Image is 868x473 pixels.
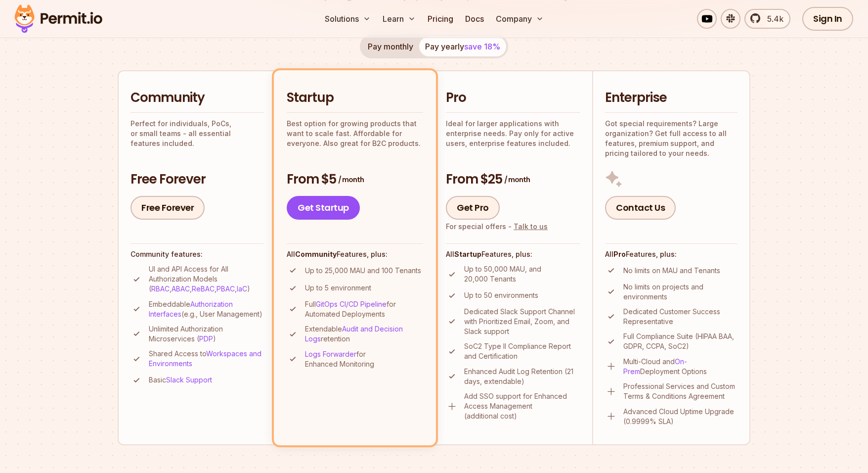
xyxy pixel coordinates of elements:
p: Full Compliance Suite (HIPAA BAA, GDPR, CCPA, SoC2) [623,331,738,351]
h4: All Features, plus: [287,249,423,259]
p: No limits on projects and environments [623,282,738,302]
button: Solutions [321,9,375,29]
h3: From $5 [287,171,423,189]
h2: Pro [446,89,580,107]
p: Advanced Cloud Uptime Upgrade (0.9999% SLA) [623,407,738,426]
p: Add SSO support for Enhanced Access Management (additional cost) [464,391,580,421]
a: Authorization Interfaces [149,300,233,318]
p: Multi-Cloud and Deployment Options [623,357,738,377]
h2: Community [130,89,264,107]
p: Ideal for larger applications with enterprise needs. Pay only for active users, enterprise featur... [446,119,580,148]
a: Pricing [424,9,457,29]
a: PBAC [217,284,235,293]
a: RBAC [151,284,170,293]
a: ReBAC [192,284,215,293]
a: PDP [199,334,213,343]
a: Free Forever [130,196,205,220]
h3: Free Forever [130,171,264,189]
p: Got special requirements? Large organization? Get full access to all features, premium support, a... [605,119,738,158]
h2: Enterprise [605,89,738,107]
h3: From $25 [446,171,580,189]
h4: All Features, plus: [605,249,738,259]
p: Up to 5 environment [305,283,371,293]
a: Talk to us [514,222,548,231]
a: Audit and Decision Logs [305,325,403,343]
h4: Community features: [130,249,264,259]
p: Up to 25,000 MAU and 100 Tenants [305,266,421,276]
span: / month [504,175,530,185]
p: UI and API Access for All Authorization Models ( , , , , ) [149,264,264,294]
a: Contact Us [605,196,676,220]
p: Best option for growing products that want to scale fast. Affordable for everyone. Also great for... [287,119,423,148]
strong: Community [295,250,337,258]
a: Docs [461,9,488,29]
p: Embeddable (e.g., User Management) [149,299,264,319]
p: Dedicated Customer Success Representative [623,307,738,327]
p: Unlimited Authorization Microservices ( ) [149,324,264,344]
div: For special offers - [446,222,548,232]
p: No limits on MAU and Tenants [623,266,720,276]
p: SoC2 Type II Compliance Report and Certification [464,341,580,361]
strong: Pro [613,250,626,258]
p: Up to 50,000 MAU, and 20,000 Tenants [464,264,580,284]
a: Logs Forwarder [305,350,356,358]
strong: Startup [454,250,481,258]
a: Get Pro [446,196,500,220]
button: Company [492,9,548,29]
p: for Enhanced Monitoring [305,349,423,369]
span: / month [338,175,364,185]
a: GitOps CI/CD Pipeline [316,300,387,308]
p: Basic [149,375,212,385]
a: IaC [237,284,247,293]
p: Extendable retention [305,324,423,344]
button: Pay monthly [362,37,419,56]
a: Get Startup [287,196,360,220]
p: Dedicated Slack Support Channel with Prioritized Email, Zoom, and Slack support [464,307,580,336]
a: ABAC [172,284,190,293]
p: Full for Automated Deployments [305,299,423,319]
p: Perfect for individuals, PoCs, or small teams - all essential features included. [130,119,264,148]
button: Learn [379,9,420,29]
img: Permit logo [10,2,107,36]
a: On-Prem [623,357,687,376]
p: Professional Services and Custom Terms & Conditions Agreement [623,381,738,401]
a: 5.4k [744,9,790,29]
p: Enhanced Audit Log Retention (21 days, extendable) [464,367,580,386]
a: Slack Support [166,376,212,384]
h2: Startup [287,89,423,107]
p: Up to 50 environments [464,290,538,300]
span: 5.4k [761,13,783,25]
p: Shared Access to [149,349,264,369]
a: Sign In [802,7,853,31]
h4: All Features, plus: [446,249,580,259]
